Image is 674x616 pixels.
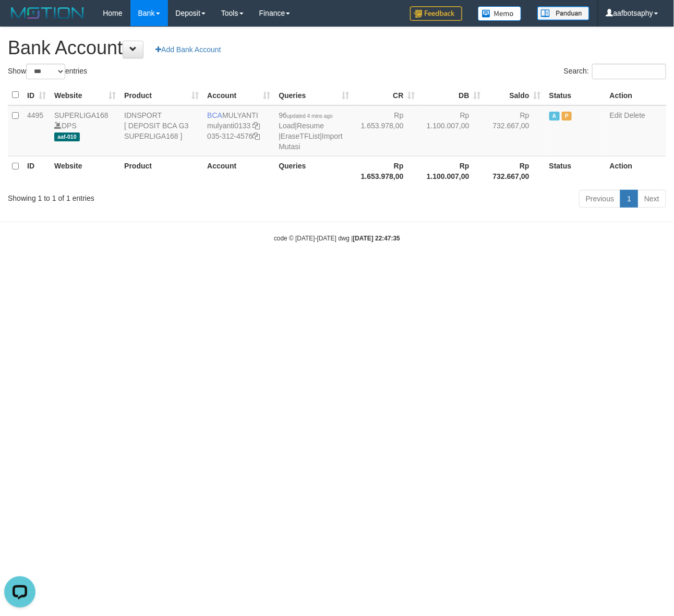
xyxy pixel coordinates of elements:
td: DPS [50,105,120,156]
td: Rp 732.667,00 [485,105,545,156]
th: Status [545,156,606,186]
a: mulyanti0133 [207,122,250,130]
h1: Bank Account [8,38,666,58]
th: Queries: activate to sort column ascending [274,85,353,105]
td: 4495 [23,105,50,156]
th: Product [120,156,203,186]
a: Copy mulyanti0133 to clipboard [252,122,260,130]
th: Product: activate to sort column ascending [120,85,203,105]
button: Open LiveChat chat widget [4,4,35,35]
img: panduan.png [537,6,589,20]
a: Resume [297,122,324,130]
th: Website: activate to sort column ascending [50,85,120,105]
a: Edit [610,111,622,119]
a: Load [279,122,295,130]
th: Rp 732.667,00 [485,156,545,186]
th: DB: activate to sort column ascending [419,85,485,105]
th: ID: activate to sort column ascending [23,85,50,105]
th: Saldo: activate to sort column ascending [485,85,545,105]
th: Action [606,85,666,105]
label: Search: [564,64,666,79]
th: Status [545,85,606,105]
img: Button%20Memo.svg [478,6,522,21]
td: MULYANTI 035-312-4576 [203,105,274,156]
a: Import Mutasi [279,132,342,151]
th: Account: activate to sort column ascending [203,85,274,105]
th: Rp 1.100.007,00 [419,156,485,186]
th: ID [23,156,50,186]
a: Copy 0353124576 to clipboard [252,132,260,140]
input: Search: [592,64,666,79]
a: Add Bank Account [149,41,227,58]
strong: [DATE] 22:47:35 [353,235,400,242]
span: Active [549,112,560,120]
img: MOTION_logo.png [8,5,87,21]
th: Rp 1.653.978,00 [353,156,419,186]
a: 1 [620,190,638,208]
div: Showing 1 to 1 of 1 entries [8,189,273,203]
span: updated 4 mins ago [287,113,333,119]
a: Previous [579,190,621,208]
th: Action [606,156,666,186]
a: Next [637,190,666,208]
th: Website [50,156,120,186]
th: Queries [274,156,353,186]
img: Feedback.jpg [410,6,462,21]
span: | | | [279,111,342,151]
small: code © [DATE]-[DATE] dwg | [274,235,400,242]
span: BCA [207,111,222,119]
a: Delete [624,111,645,119]
span: Paused [562,112,572,120]
span: aaf-010 [54,132,80,141]
th: CR: activate to sort column ascending [353,85,419,105]
label: Show entries [8,64,87,79]
td: Rp 1.100.007,00 [419,105,485,156]
th: Account [203,156,274,186]
a: SUPERLIGA168 [54,111,109,119]
td: IDNSPORT [ DEPOSIT BCA G3 SUPERLIGA168 ] [120,105,203,156]
select: Showentries [26,64,65,79]
span: 96 [279,111,332,119]
a: EraseTFList [281,132,320,140]
td: Rp 1.653.978,00 [353,105,419,156]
